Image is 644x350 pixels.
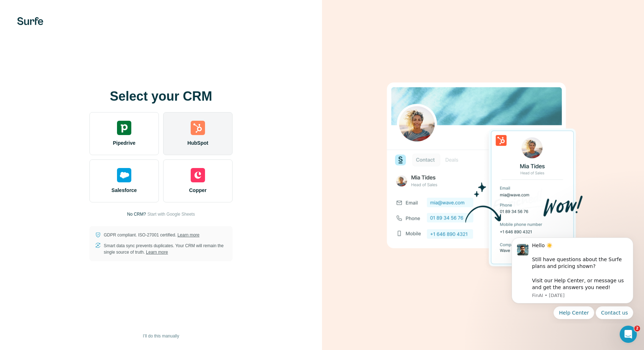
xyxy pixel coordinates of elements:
[89,89,233,104] h1: Select your CRM
[117,121,131,135] img: pipedrive's logo
[177,232,199,238] a: Learn more
[187,139,208,147] span: HubSpot
[620,326,637,343] iframe: Intercom live chat
[501,231,644,323] iframe: Intercom notifications message
[117,168,131,182] img: salesforce's logo
[113,139,135,147] span: Pipedrive
[104,243,227,255] p: Smart data sync prevents duplicates. Your CRM will remain the single source of truth.
[383,71,583,279] img: HUBSPOT image
[189,187,207,194] span: Copper
[127,211,146,217] p: No CRM?
[138,331,184,341] button: I’ll do this manually
[104,232,199,238] p: GDPR compliant. ISO-27001 certified.
[191,121,205,135] img: hubspot's logo
[112,187,137,194] span: Salesforce
[147,211,195,217] button: Start with Google Sheets
[146,250,168,255] a: Learn more
[143,333,179,339] span: I’ll do this manually
[17,17,43,25] img: Surfe's logo
[191,168,205,182] img: copper's logo
[634,326,640,331] span: 2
